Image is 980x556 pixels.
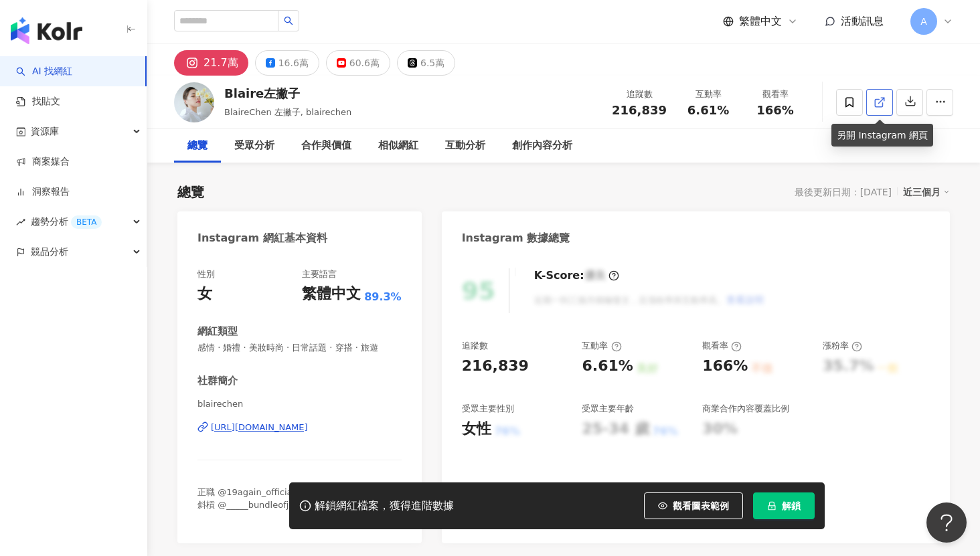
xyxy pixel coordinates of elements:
[197,374,238,388] div: 社群簡介
[702,340,742,352] div: 觀看率
[301,138,351,154] div: 合作與價值
[197,422,402,434] a: [URL][DOMAIN_NAME]
[378,138,418,154] div: 相似網紅
[702,403,789,415] div: 商業合作內容覆蓋比例
[756,104,794,117] span: 166%
[224,107,351,117] span: BlaireChen 左撇子, blairechen
[612,88,667,101] div: 追蹤數
[920,14,927,29] span: A
[174,50,248,76] button: 21.7萬
[397,50,455,76] button: 6.5萬
[582,356,633,377] div: 6.61%
[16,217,25,227] span: rise
[795,187,892,197] div: 最後更新日期：[DATE]
[823,340,862,352] div: 漲粉率
[31,207,102,237] span: 趨勢分析
[197,231,327,246] div: Instagram 網紅基本資料
[197,342,402,354] span: 感情 · 婚禮 · 美妝時尚 · 日常話題 · 穿搭 · 旅遊
[364,290,402,304] span: 89.3%
[831,124,933,147] div: 另開 Instagram 網頁
[203,54,238,72] div: 21.7萬
[326,50,390,76] button: 60.6萬
[420,54,444,72] div: 6.5萬
[512,138,572,154] div: 創作內容分析
[16,185,70,199] a: 洞察報告
[187,138,208,154] div: 總覽
[445,138,485,154] div: 互動分析
[739,14,782,29] span: 繁體中文
[197,268,215,280] div: 性別
[903,183,950,201] div: 近三個月
[174,82,214,122] img: KOL Avatar
[11,17,82,44] img: logo
[234,138,274,154] div: 受眾分析
[211,422,308,434] div: [URL][DOMAIN_NAME]
[197,398,402,410] span: blairechen
[462,231,570,246] div: Instagram 數據總覽
[224,85,351,102] div: Blaire左撇子
[16,95,60,108] a: 找貼文
[534,268,619,283] div: K-Score :
[767,501,777,511] span: lock
[197,284,212,304] div: 女
[750,88,801,101] div: 觀看率
[302,268,337,280] div: 主要語言
[315,499,454,513] div: 解鎖網紅檔案，獲得進階數據
[31,116,59,147] span: 資源庫
[71,215,102,229] div: BETA
[255,50,319,76] button: 16.6萬
[841,15,884,27] span: 活動訊息
[462,419,491,440] div: 女性
[462,356,529,377] div: 216,839
[349,54,380,72] div: 60.6萬
[753,492,815,519] button: 解鎖
[782,500,801,511] span: 解鎖
[177,183,204,201] div: 總覽
[197,325,238,339] div: 網紅類型
[302,284,361,304] div: 繁體中文
[644,492,743,519] button: 觀看圖表範例
[673,500,729,511] span: 觀看圖表範例
[284,16,293,25] span: search
[687,104,729,117] span: 6.61%
[16,155,70,169] a: 商案媒合
[31,237,68,267] span: 競品分析
[683,88,734,101] div: 互動率
[582,403,634,415] div: 受眾主要年齡
[582,340,621,352] div: 互動率
[16,65,72,78] a: searchAI 找網紅
[462,340,488,352] div: 追蹤數
[278,54,309,72] div: 16.6萬
[612,103,667,117] span: 216,839
[702,356,748,377] div: 166%
[462,403,514,415] div: 受眾主要性別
